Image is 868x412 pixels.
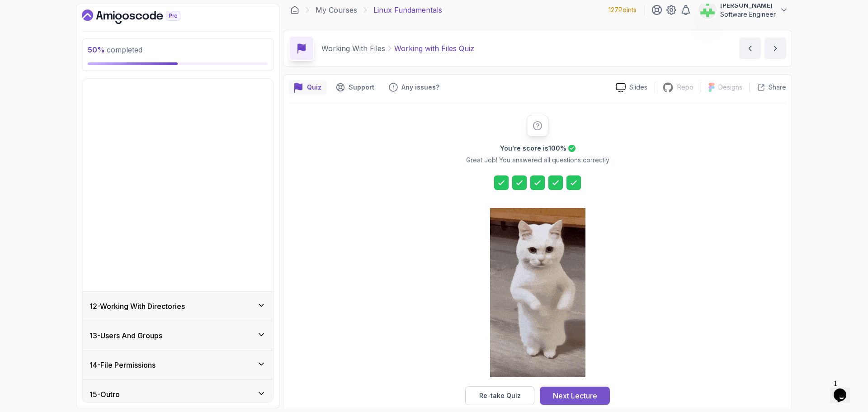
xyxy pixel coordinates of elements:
[90,389,120,400] h3: 15 - Outro
[90,330,162,341] h3: 13 - Users And Groups
[718,83,742,92] p: Designs
[720,10,776,19] p: Software Engineer
[739,38,761,59] button: previous content
[90,260,266,285] button: 9-Working with Files QuizRequired-quiz
[699,1,716,19] img: user profile image
[609,5,637,14] p: 127 Points
[307,83,321,92] p: Quiz
[124,185,143,195] p: 7 - Rm
[466,156,609,165] p: Great Job! You answered all questions correctly
[129,276,157,283] span: Required-
[769,83,786,92] p: Share
[609,83,655,92] a: Slides
[90,108,266,133] button: 5-Cp4:33
[750,83,786,92] button: Share
[553,390,597,401] div: Next Lecture
[90,301,185,312] h3: 12 - Working With Directories
[349,83,374,92] p: Support
[373,5,442,15] p: Linux Fundamentals
[82,321,273,350] button: 13-Users And Groups
[830,376,859,403] iframe: To enrich screen reader interactions, please activate Accessibility in Grammarly extension settings
[764,38,786,59] button: next content
[540,387,610,405] button: Next Lecture
[90,70,266,95] button: 4-Less6:04
[629,83,647,92] p: Slides
[124,147,142,157] p: 6 - Mv
[677,83,693,92] p: Repo
[124,109,141,119] p: 5 - Cp
[124,237,198,246] p: 3:11
[90,360,156,370] h3: 14 - File Permissions
[124,161,142,170] p: 5:06
[82,380,273,409] button: 15-Outro
[157,276,169,283] span: quiz
[290,5,299,14] a: Dashboard
[82,292,273,321] button: 12-Working With Directories
[289,80,327,95] button: quiz button
[720,1,776,10] p: [PERSON_NAME]
[82,350,273,379] button: 14-File Permissions
[88,45,105,54] span: 50 %
[124,123,141,132] p: 4:33
[401,83,439,92] p: Any issues?
[124,85,147,94] p: 6:04
[124,223,198,233] p: 8 - Zip and Unzip Files
[82,9,201,24] a: Dashboard
[124,260,212,270] p: 9 - Working with Files Quiz
[90,184,266,209] button: 7-Rm4:10
[394,43,474,54] p: Working with Files Quiz
[90,222,266,247] button: 8-Zip and Unzip Files3:11
[124,199,143,208] p: 4:10
[88,45,142,54] span: completed
[316,5,357,15] a: My Courses
[479,391,521,400] div: Re-take Quiz
[383,80,445,95] button: Feedback button
[698,1,788,19] button: user profile image[PERSON_NAME]Software Engineer
[321,43,385,54] p: Working With Files
[330,80,380,95] button: Support button
[500,144,566,153] h2: You're score is 100 %
[90,146,266,171] button: 6-Mv5:06
[490,208,585,377] img: cool-cat
[465,386,534,405] button: Re-take Quiz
